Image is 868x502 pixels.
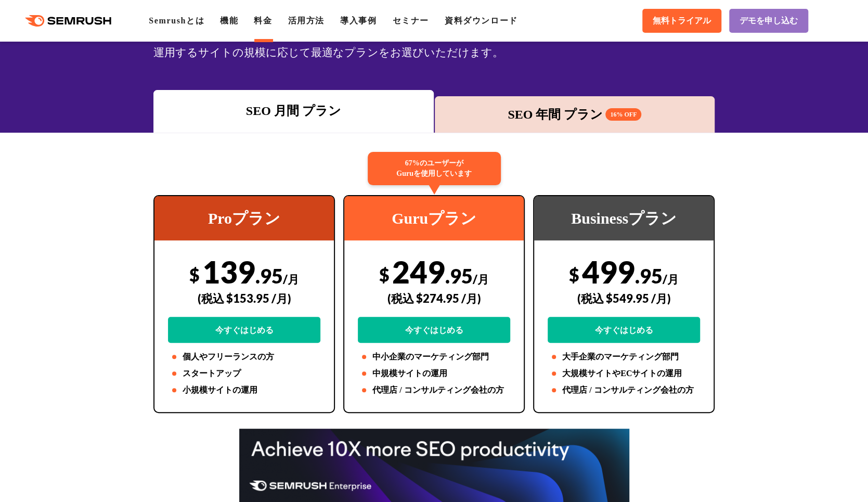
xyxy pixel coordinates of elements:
div: SEO 月間 プラン [159,101,429,120]
a: 今すぐはじめる [548,317,700,343]
a: 資料ダウンロード [445,16,518,25]
span: デモを申し込む [740,16,798,27]
span: .95 [445,264,473,288]
a: 導入事例 [340,16,377,25]
a: 今すぐはじめる [358,317,510,343]
li: 大規模サイトやECサイトの運用 [548,367,700,380]
a: 無料トライアル [642,9,721,33]
span: $ [189,264,200,285]
span: .95 [255,264,283,288]
li: 中規模サイトの運用 [358,367,510,380]
span: $ [379,264,390,285]
span: 16% OFF [605,108,641,121]
div: SEO 年間 プラン [440,105,710,124]
li: 小規模サイトの運用 [168,384,320,396]
div: Businessプラン [534,196,714,240]
div: (税込 $153.95 /月) [168,280,320,317]
a: Semrushとは [149,16,204,25]
span: .95 [635,264,663,288]
div: Proプラン [154,196,334,240]
li: 個人やフリーランスの方 [168,351,320,363]
div: 499 [548,253,700,343]
div: SEOの3つの料金プランから、広告・SNS・市場調査ツールキットをご用意しています。業務領域や会社の規模、運用するサイトの規模に応じて最適なプランをお選びいただけます。 [153,24,715,62]
div: (税込 $274.95 /月) [358,280,510,317]
a: 活用方法 [288,16,325,25]
span: /月 [473,272,489,286]
li: スタートアップ [168,367,320,380]
div: Guruプラン [344,196,524,240]
div: 67%のユーザーが Guruを使用しています [368,152,501,185]
li: 代理店 / コンサルティング会社の方 [548,384,700,396]
span: 無料トライアル [653,16,711,27]
div: (税込 $549.95 /月) [548,280,700,317]
li: 代理店 / コンサルティング会社の方 [358,384,510,396]
li: 大手企業のマーケティング部門 [548,351,700,363]
a: 機能 [220,16,238,25]
a: デモを申し込む [729,9,808,33]
a: 今すぐはじめる [168,317,320,343]
div: 249 [358,253,510,343]
a: 料金 [254,16,272,25]
li: 中小企業のマーケティング部門 [358,351,510,363]
a: セミナー [392,16,429,25]
span: /月 [663,272,679,286]
div: 139 [168,253,320,343]
span: /月 [283,272,299,286]
span: $ [569,264,579,285]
